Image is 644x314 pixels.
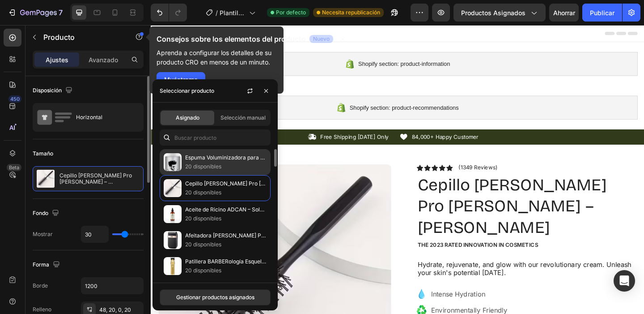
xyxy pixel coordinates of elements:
font: Mostrar [33,231,53,237]
p: The 2023 Rated Innovation in Cosmetics [290,236,527,243]
font: Cepillo [PERSON_NAME] Pro [PERSON_NAME] – [PERSON_NAME] [185,180,351,187]
input: Auto [81,226,108,242]
img: colecciones [164,179,182,197]
font: Borde [33,282,48,289]
font: Disposición [33,87,62,94]
font: 20 disponibles [185,241,221,248]
font: Relleno [33,306,51,313]
font: Por defecto [276,9,306,16]
font: Ajustes [46,56,68,64]
font: 20 disponibles [185,215,221,222]
img: colecciones [164,153,182,171]
font: Seleccionar producto [160,87,214,94]
font: 20 disponibles [185,267,221,274]
button: 7 [4,4,67,22]
font: Tamaño [33,150,53,157]
font: Espuma Voluminizadora para Hombres [185,154,284,161]
font: Ahorrar [553,9,575,17]
font: Patillera BARBERología Esqueleto [185,258,270,265]
p: (1349 Reviews) [335,151,377,159]
font: Selección manual [220,114,266,121]
font: Horizontal [76,114,102,120]
font: Plantilla de producto original de Shopify [220,9,246,54]
font: Asignado [176,114,199,121]
input: Buscar en Configuración y Avanzado [160,129,271,146]
img: Imagen de característica del producto [37,170,55,188]
iframe: Área de diseño [151,25,644,314]
button: Publicar [582,4,622,22]
font: / [216,9,218,17]
font: 7 [59,8,63,17]
font: Publicar [590,9,614,17]
p: 84,000+ Happy Customer [284,118,357,125]
font: Forma [33,261,49,268]
font: 450 [10,96,20,102]
font: Aceite de Ricino ADCAN – Solución Oral (60ml) [185,206,304,213]
font: Necesita republicación [322,9,380,16]
font: Productos asignados [461,9,525,17]
span: Shopify section: product-recommendations [216,84,335,95]
font: Avanzado [89,56,118,64]
font: Afeitadora [PERSON_NAME] Profesional Recortadora [PERSON_NAME] - [PERSON_NAME] 2024 [185,232,428,239]
h1: Cepillo [PERSON_NAME] Pro [PERSON_NAME] – [PERSON_NAME] [289,161,528,233]
p: Producto [43,32,119,43]
font: Producto [43,33,75,42]
img: colecciones [164,231,182,249]
p: Free Shipping [DATE] Only [185,118,259,125]
div: Abrir Intercom Messenger [614,270,635,292]
font: Beta [9,164,19,171]
font: 20 disponibles [185,163,221,170]
div: Deshacer/Rehacer [151,4,187,22]
font: 48, 20, 0, 20 [99,306,131,313]
button: Gestionar productos asignados [160,289,271,305]
p: Hydrate, rejuvenate, and glow with our revolutionary cream. Unleash your skin's potential [DATE]. [290,256,527,275]
font: Gestionar productos asignados [176,294,254,301]
font: 20 disponibles [185,189,221,196]
img: colecciones [164,205,182,223]
p: Intense Hydration [305,287,408,298]
input: Auto [81,278,143,294]
button: Ahorrar [549,4,579,22]
font: Cepillo [PERSON_NAME] Pro [PERSON_NAME] – [PERSON_NAME] [59,172,133,191]
button: Productos asignados [453,4,546,22]
font: Fondo [33,210,48,216]
span: Shopify section: product-information [225,37,325,47]
img: colecciones [164,257,182,275]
